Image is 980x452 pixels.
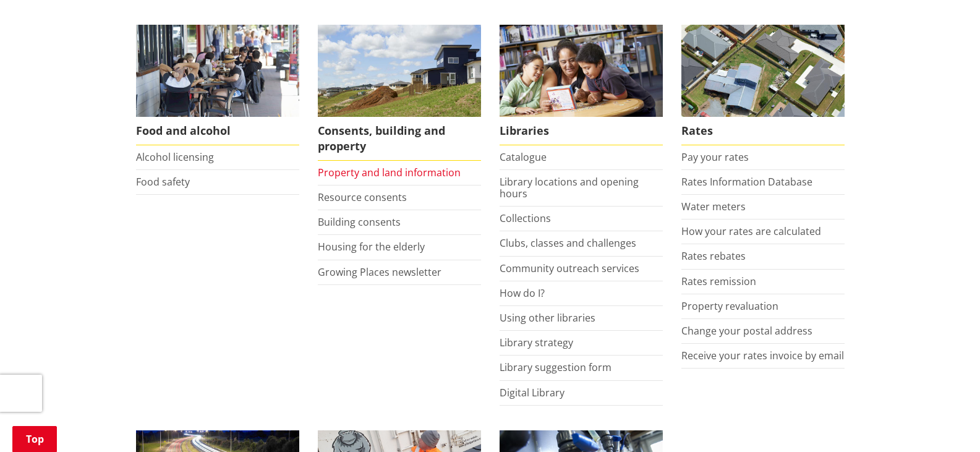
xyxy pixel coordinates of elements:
[500,25,663,145] a: Library membership is free to everyone who lives in the Waikato district. Libraries
[318,25,481,161] a: New Pokeno housing development Consents, building and property
[681,25,845,117] img: Rates-thumbnail
[500,236,636,250] a: Clubs, classes and challenges
[500,386,565,399] a: Digital Library
[12,426,57,452] a: Top
[318,117,481,161] span: Consents, building and property
[136,117,299,145] span: Food and alcohol
[136,25,299,145] a: Food and Alcohol in the Waikato Food and alcohol
[681,299,778,313] a: Property revaluation
[681,200,746,213] a: Water meters
[500,360,611,374] a: Library suggestion form
[923,400,968,445] iframe: Messenger Launcher
[681,150,749,164] a: Pay your rates
[500,262,639,275] a: Community outreach services
[318,265,441,279] a: Growing Places newsletter
[681,349,844,362] a: Receive your rates invoice by email
[681,25,845,145] a: Pay your rates online Rates
[681,224,821,238] a: How your rates are calculated
[500,211,551,225] a: Collections
[500,150,547,164] a: Catalogue
[681,275,756,288] a: Rates remission
[318,166,461,179] a: Property and land information
[500,175,639,200] a: Library locations and opening hours
[318,190,407,204] a: Resource consents
[318,215,401,229] a: Building consents
[500,117,663,145] span: Libraries
[681,117,845,145] span: Rates
[500,286,545,300] a: How do I?
[500,336,573,349] a: Library strategy
[681,175,812,189] a: Rates Information Database
[318,25,481,117] img: Land and property thumbnail
[681,249,746,263] a: Rates rebates
[681,324,812,338] a: Change your postal address
[318,240,425,254] a: Housing for the elderly
[500,25,663,117] img: Waikato District Council libraries
[500,311,595,325] a: Using other libraries
[136,175,190,189] a: Food safety
[136,25,299,117] img: Food and Alcohol in the Waikato
[136,150,214,164] a: Alcohol licensing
